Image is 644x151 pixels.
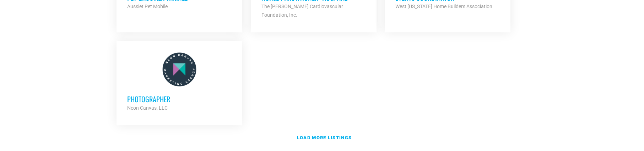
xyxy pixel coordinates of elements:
strong: Aussiet Pet Mobile [127,4,168,9]
h3: Photographer [127,94,232,104]
strong: Load more listings [297,135,352,140]
a: Photographer Neon Canvas, LLC [117,41,242,123]
strong: The [PERSON_NAME] Cardiovascular Foundation, Inc. [261,4,343,18]
strong: Neon Canvas, LLC [127,105,168,111]
strong: West [US_STATE] Home Builders Association [395,4,492,9]
a: Load more listings [113,130,532,146]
